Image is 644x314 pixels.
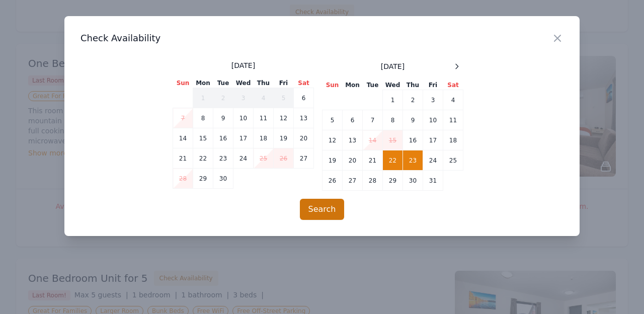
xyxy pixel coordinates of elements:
[343,110,363,130] td: 6
[363,171,383,191] td: 28
[193,78,213,88] th: Mon
[233,148,254,169] td: 24
[323,81,343,90] th: Sun
[443,90,463,110] td: 4
[381,61,405,71] span: [DATE]
[323,171,343,191] td: 26
[193,128,213,148] td: 15
[173,148,193,169] td: 21
[233,108,254,128] td: 10
[233,88,254,108] td: 3
[403,150,423,171] td: 23
[254,148,274,169] td: 25
[403,90,423,110] td: 2
[213,169,233,189] td: 30
[173,108,193,128] td: 7
[254,128,274,148] td: 18
[193,88,213,108] td: 1
[423,110,443,130] td: 10
[383,90,403,110] td: 1
[80,32,563,44] h3: Check Availability
[383,150,403,171] td: 22
[173,128,193,148] td: 14
[403,130,423,150] td: 16
[343,81,363,90] th: Mon
[213,78,233,88] th: Tue
[294,128,314,148] td: 20
[363,130,383,150] td: 14
[343,171,363,191] td: 27
[443,110,463,130] td: 11
[403,81,423,90] th: Thu
[403,171,423,191] td: 30
[173,169,193,189] td: 28
[363,110,383,130] td: 7
[213,88,233,108] td: 2
[403,110,423,130] td: 9
[173,78,193,88] th: Sun
[423,130,443,150] td: 17
[423,90,443,110] td: 3
[254,88,274,108] td: 4
[193,148,213,169] td: 22
[254,108,274,128] td: 11
[274,128,294,148] td: 19
[213,108,233,128] td: 9
[343,150,363,171] td: 20
[193,169,213,189] td: 29
[383,110,403,130] td: 8
[383,81,403,90] th: Wed
[213,128,233,148] td: 16
[423,150,443,171] td: 24
[323,130,343,150] td: 12
[274,108,294,128] td: 12
[443,81,463,90] th: Sat
[274,88,294,108] td: 5
[294,88,314,108] td: 6
[383,171,403,191] td: 29
[274,148,294,169] td: 26
[363,81,383,90] th: Tue
[423,81,443,90] th: Fri
[323,110,343,130] td: 5
[383,130,403,150] td: 15
[323,150,343,171] td: 19
[193,108,213,128] td: 8
[423,171,443,191] td: 31
[443,150,463,171] td: 25
[443,130,463,150] td: 18
[294,148,314,169] td: 27
[254,78,274,88] th: Thu
[294,78,314,88] th: Sat
[233,128,254,148] td: 17
[300,199,345,220] button: Search
[294,108,314,128] td: 13
[231,60,255,70] span: [DATE]
[274,78,294,88] th: Fri
[363,150,383,171] td: 21
[343,130,363,150] td: 13
[213,148,233,169] td: 23
[233,78,254,88] th: Wed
